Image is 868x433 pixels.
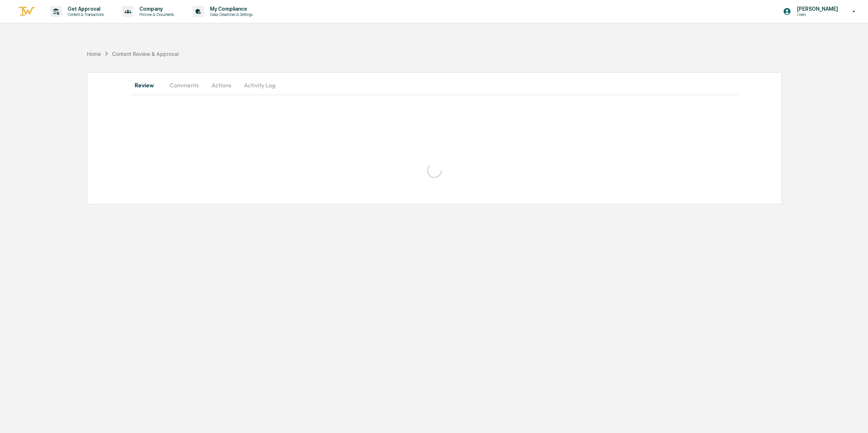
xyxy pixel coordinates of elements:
[62,12,108,17] p: Content & Transactions
[238,76,281,94] button: Activity Log
[112,51,179,57] div: Content Review & Approval
[205,76,238,94] button: Actions
[204,12,257,17] p: Data, Deadlines & Settings
[164,76,205,94] button: Comments
[133,6,178,12] p: Company
[62,6,108,12] p: Get Approval
[791,6,842,12] p: [PERSON_NAME]
[791,12,842,17] p: Users
[133,12,178,17] p: Policies & Documents
[18,6,35,18] img: logo
[130,76,738,94] div: secondary tabs example
[130,76,164,94] button: Review
[204,6,257,12] p: My Compliance
[87,51,101,57] div: Home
